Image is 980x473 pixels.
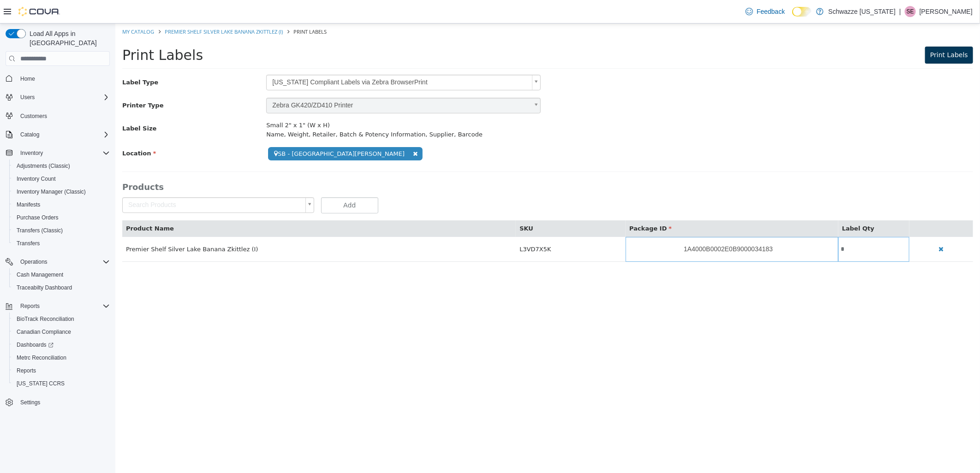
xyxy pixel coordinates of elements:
[13,186,110,197] span: Inventory Manager (Classic)
[514,201,556,208] span: Package ID
[20,131,39,138] span: Catalog
[151,106,425,116] div: Name, Weight, Retailer, Batch & Potency Information, Supplier, Barcode
[2,255,114,268] button: Operations
[13,282,76,293] a: Traceabilty Dashboard
[13,212,62,223] a: Purchase Orders
[151,75,413,89] span: Zebra GK420/ZD410 Printer
[905,6,916,17] div: Stacey Edwards
[9,281,114,294] button: Traceabilty Dashboard
[13,313,78,325] a: BioTrack Reconciliation
[17,92,38,103] button: Users
[13,269,110,280] span: Cash Management
[9,377,114,390] button: [US_STATE] CCRS
[178,5,211,12] span: Print Labels
[13,199,110,210] span: Manifests
[17,162,70,170] span: Adjustments (Classic)
[17,201,40,208] span: Manifests
[13,378,68,389] a: [US_STATE] CCRS
[17,380,65,387] span: [US_STATE] CCRS
[7,213,400,238] td: Premier Shelf Silver Lake Banana Zkittlez (I)
[17,396,110,408] span: Settings
[13,225,66,236] a: Transfers (Classic)
[17,188,86,195] span: Inventory Manager (Classic)
[17,315,74,323] span: BioTrack Reconciliation
[13,339,110,350] span: Dashboards
[20,258,48,266] span: Operations
[17,214,59,221] span: Purchase Orders
[920,6,973,17] p: [PERSON_NAME]
[742,2,789,21] a: Feedback
[153,124,307,137] span: SB - [GEOGRAPHIC_DATA][PERSON_NAME]
[9,172,114,185] button: Inventory Count
[20,302,40,310] span: Reports
[2,109,114,123] button: Customers
[13,313,110,325] span: BioTrack Reconciliation
[206,174,263,190] button: Add
[17,227,63,234] span: Transfers (Classic)
[792,7,812,17] input: Dark Mode
[6,68,110,433] nav: Complex example
[810,23,858,40] button: Print Labels
[17,111,51,122] a: Customers
[9,325,114,338] button: Canadian Compliance
[17,367,36,374] span: Reports
[17,129,110,140] span: Catalog
[17,175,56,183] span: Inventory Count
[9,338,114,351] a: Dashboards
[2,71,114,85] button: Home
[17,256,51,267] button: Operations
[17,271,63,278] span: Cash Management
[7,158,858,169] h3: Products
[2,147,114,160] button: Inventory
[13,225,110,236] span: Transfers (Classic)
[151,97,425,106] div: Small 2" x 1" (W x H)
[17,240,40,247] span: Transfers
[7,24,88,40] span: Print Labels
[510,213,723,238] a: 1A4000B0002E0B9000034183
[9,160,114,172] button: Adjustments (Classic)
[723,197,794,213] th: Label Qty
[13,326,75,337] a: Canadian Compliance
[13,212,110,223] span: Purchase Orders
[13,173,60,184] a: Inventory Count
[17,129,43,140] button: Catalog
[17,92,110,103] span: Users
[9,268,114,281] button: Cash Management
[17,301,110,312] span: Reports
[13,238,110,249] span: Transfers
[7,55,43,62] span: Label Type
[13,199,44,210] a: Manifests
[7,78,48,85] span: Printer Type
[17,301,43,312] button: Reports
[9,224,114,237] button: Transfers (Classic)
[2,396,114,409] button: Settings
[899,6,901,17] p: |
[2,300,114,313] button: Reports
[17,341,54,349] span: Dashboards
[13,365,110,376] span: Reports
[13,282,110,293] span: Traceabilty Dashboard
[2,128,114,141] button: Catalog
[400,213,510,238] td: L3VD7X5K
[9,313,114,325] button: BioTrack Reconciliation
[13,326,110,337] span: Canadian Compliance
[907,6,914,17] span: SE
[13,269,67,280] a: Cash Management
[13,238,43,249] a: Transfers
[17,284,72,291] span: Traceabilty Dashboard
[7,126,41,133] span: Location
[13,365,40,376] a: Reports
[17,397,44,408] a: Settings
[13,378,110,389] span: Washington CCRS
[17,148,47,159] button: Inventory
[13,352,70,363] a: Metrc Reconciliation
[20,112,47,120] span: Customers
[9,211,114,224] button: Purchase Orders
[13,173,110,184] span: Inventory Count
[20,149,43,157] span: Inventory
[9,351,114,364] button: Metrc Reconciliation
[7,197,400,213] th: Product Name
[9,237,114,250] button: Transfers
